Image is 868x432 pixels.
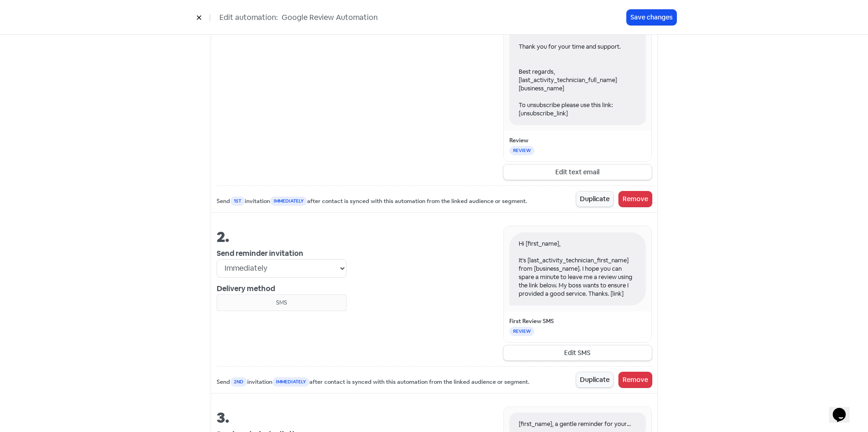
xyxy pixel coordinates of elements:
[221,299,342,307] div: SMS
[270,197,307,206] span: immediately
[217,197,527,206] small: Send invitation after contact is synced with this automation from the linked audience or segment.
[576,372,613,388] button: Duplicate
[619,191,652,207] button: Remove
[509,232,646,305] div: Hi [first_name], It's [last_activity_technician_first_name] from [business_name]. I hope you can ...
[272,377,309,387] span: immediately
[509,317,646,325] div: First Review SMS
[627,10,676,25] button: Save changes
[217,407,347,429] div: 3.
[230,197,245,206] span: 1st
[217,284,275,293] b: Delivery method
[519,420,637,428] div: [first_name], a gentle reminder for your feedback.
[576,191,613,207] button: Duplicate
[217,226,347,248] div: 2.
[230,377,247,387] span: 2nd
[509,136,646,145] div: Review
[619,372,652,388] button: Remove
[217,378,529,387] small: Send invitation after contact is synced with this automation from the linked audience or segment.
[503,165,652,180] button: Edit text email
[829,395,859,423] iframe: chat widget
[509,327,534,336] div: REVIEW
[217,248,303,258] b: Send reminder invitation
[503,345,652,361] button: Edit SMS
[509,146,534,155] div: REVIEW
[219,12,278,23] span: Edit automation:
